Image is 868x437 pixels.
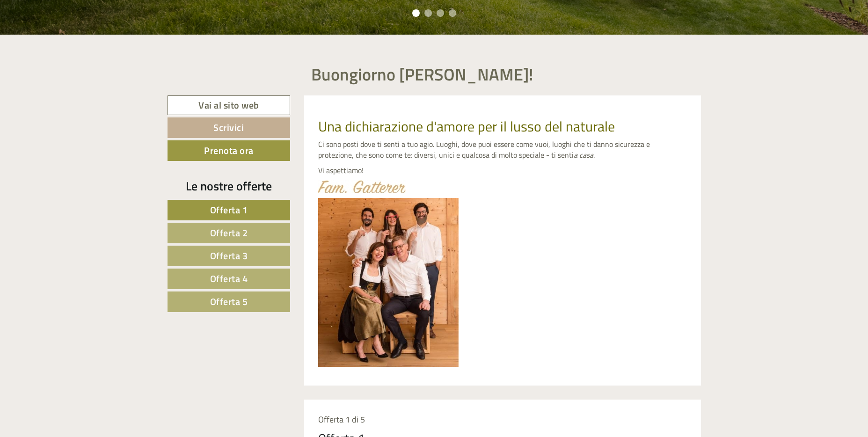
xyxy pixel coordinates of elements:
[210,248,248,263] span: Offerta 3
[318,180,406,193] img: image
[318,165,687,176] p: Vi aspettiamo!
[311,65,533,84] h1: Buongiorno [PERSON_NAME]!
[579,149,593,160] em: casa
[318,116,615,137] span: Una dichiarazione d'amore per il lusso del naturale
[574,149,577,160] em: a
[168,95,291,116] a: Vai al sito web
[318,139,687,160] p: Ci sono posti dove ti senti a tuo agio. Luoghi, dove puoi essere come vuoi, luoghi che ti danno s...
[168,117,291,138] a: Scrivici
[318,198,459,367] img: image
[318,413,365,426] span: Offerta 1 di 5
[210,294,248,309] span: Offerta 5
[168,177,291,195] div: Le nostre offerte
[210,203,248,217] span: Offerta 1
[210,271,248,286] span: Offerta 4
[168,140,291,161] a: Prenota ora
[210,226,248,240] span: Offerta 2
